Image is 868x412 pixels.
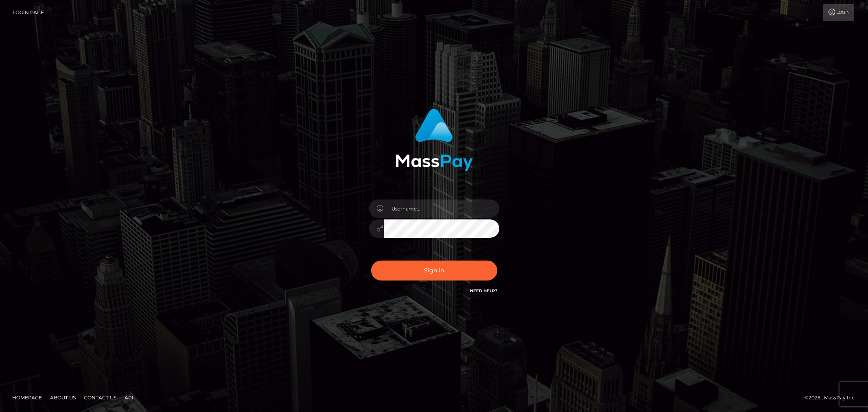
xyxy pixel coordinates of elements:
button: Sign in [371,261,497,281]
input: Username... [384,199,499,218]
div: © 2025 , MassPay Inc. [805,393,862,402]
a: Need Help? [470,288,497,294]
a: About Us [47,391,79,404]
a: Homepage [9,391,45,404]
a: API [121,391,137,404]
a: Login Page [13,4,44,21]
a: Login [823,4,854,21]
a: Contact Us [81,391,120,404]
img: MassPay Login [396,109,473,171]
